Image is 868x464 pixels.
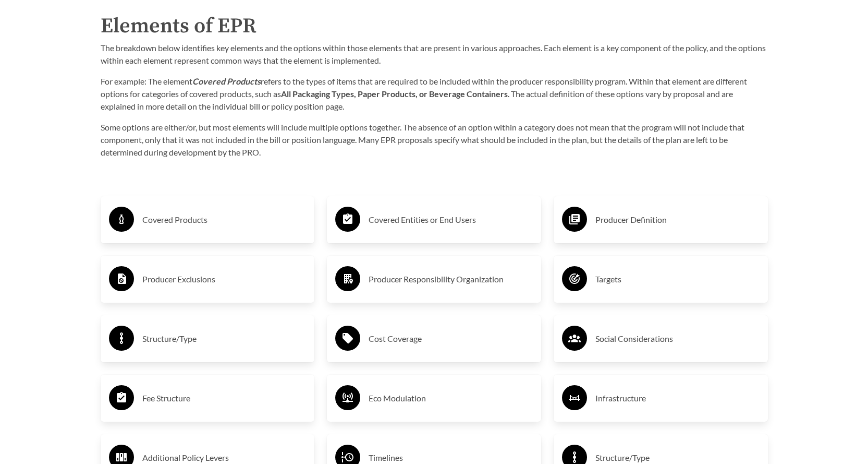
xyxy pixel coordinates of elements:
[192,76,261,86] strong: Covered Products
[101,121,768,159] p: Some options are either/or, but most elements will include multiple options together. The absence...
[142,390,307,407] h3: Fee Structure
[142,211,307,228] h3: Covered Products
[101,75,768,113] p: For example: The element refers to the types of items that are required to be included within the...
[281,89,508,99] strong: All Packaging Types, Paper Products, or Beverage Containers
[142,330,307,347] h3: Structure/Type
[595,390,760,407] h3: Infrastructure
[101,10,768,42] h2: Elements of EPR
[369,390,533,407] h3: Eco Modulation
[101,42,768,67] p: The breakdown below identifies key elements and the options within those elements that are presen...
[369,271,533,288] h3: Producer Responsibility Organization
[369,330,533,347] h3: Cost Coverage
[595,211,760,228] h3: Producer Definition
[142,271,307,288] h3: Producer Exclusions
[595,271,760,288] h3: Targets
[595,330,760,347] h3: Social Considerations
[369,211,533,228] h3: Covered Entities or End Users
